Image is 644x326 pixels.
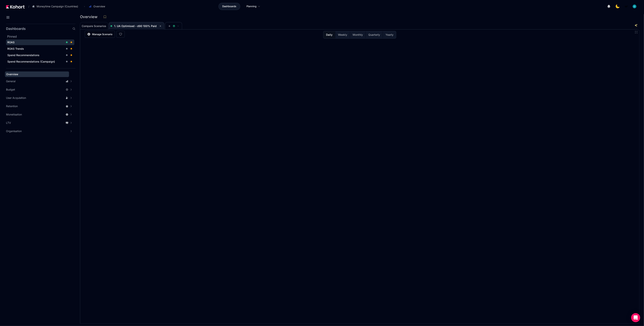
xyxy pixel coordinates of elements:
[7,47,24,50] span: ROAS Trends
[6,27,26,30] h2: Dashboards
[6,73,18,76] span: Overview
[5,71,69,77] a: Overview
[85,31,115,38] a: Manage Scenario
[6,59,74,64] a: Spend Recommendations (Campaign)
[335,31,350,38] button: Weekly
[242,3,264,10] a: Planning
[385,33,393,37] span: Yearly
[353,33,363,37] span: Monthly
[37,5,78,8] span: Moneytime Campaign (Countries)
[7,53,39,57] span: Spend Recommendations
[631,313,640,322] div: Open Intercom Messenger
[87,3,109,10] button: Overview
[350,31,365,38] button: Monthly
[25,5,29,9] span: /
[83,5,86,8] span: ›
[30,3,82,10] button: Moneytime Campaign (Countries)
[6,104,18,108] span: Retention
[7,41,15,44] span: ROAS
[338,33,347,37] span: Weekly
[6,121,11,125] span: LTV
[383,31,396,38] button: Yearly
[114,24,157,28] span: 1. UA Optimised - d90 100% Paid
[6,113,22,116] span: Monetisation
[323,31,335,38] button: Daily
[624,5,628,8] img: logo_MoneyTimeLogo_1_20250619094856634230.png
[222,5,236,8] span: Dashboards
[6,129,22,133] span: Organisation
[246,5,256,8] span: Planning
[6,96,26,100] span: User Acquisition
[7,60,55,63] span: Spend Recommendations (Campaign)
[219,3,240,10] a: Dashboards
[93,5,105,8] span: Overview
[7,34,75,39] h2: Pinned
[6,39,74,45] a: ROAS
[80,15,100,19] h3: Overview
[6,88,15,91] span: Budget
[365,31,383,38] button: Quarterly
[6,5,25,9] img: Kohort logo
[92,32,112,36] span: Manage Scenario
[6,46,74,52] a: ROAS Trends
[6,79,15,83] span: General
[368,33,380,37] span: Quarterly
[635,31,638,34] button: Fullscreen
[326,33,332,37] span: Daily
[6,52,74,58] a: Spend Recommendations
[82,25,106,27] span: Compare Scenarios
